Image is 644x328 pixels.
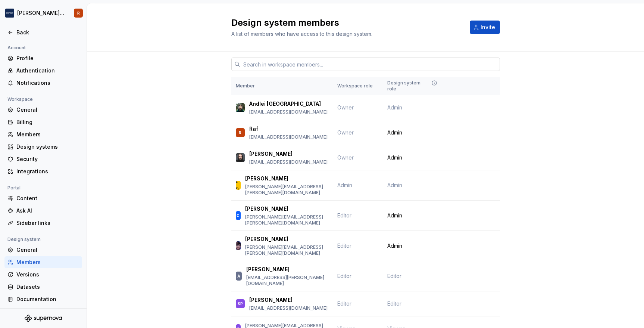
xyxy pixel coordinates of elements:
a: Members [4,129,82,140]
button: Invite [470,21,500,34]
span: Editor [337,212,351,219]
p: [EMAIL_ADDRESS][DOMAIN_NAME] [249,305,328,311]
span: Admin [387,182,402,189]
div: Content [16,195,79,202]
a: Security [4,153,82,165]
div: General [16,246,79,254]
a: Back [4,27,82,38]
span: Owner [337,104,354,111]
div: Notifications [16,79,79,87]
span: Owner [337,129,354,136]
p: Raf [249,125,258,133]
span: Admin [387,104,402,111]
p: [EMAIL_ADDRESS][DOMAIN_NAME] [249,134,328,140]
p: [EMAIL_ADDRESS][DOMAIN_NAME] [249,159,328,165]
img: f0306bc8-3074-41fb-b11c-7d2e8671d5eb.png [5,9,14,18]
p: [EMAIL_ADDRESS][PERSON_NAME][DOMAIN_NAME] [246,275,328,287]
img: Andlei Lisboa [236,103,245,112]
div: Design system role [387,80,439,92]
img: Teunis Vorsteveld [236,153,245,162]
a: Billing [4,116,82,128]
p: [PERSON_NAME][EMAIL_ADDRESS][PERSON_NAME][DOMAIN_NAME] [245,184,328,196]
span: A list of members who have access to this design system. [231,31,372,37]
p: [EMAIL_ADDRESS][DOMAIN_NAME] [249,109,328,115]
div: Back [16,29,79,36]
h2: Design system members [231,17,461,29]
p: [PERSON_NAME] [245,205,288,213]
div: R [239,129,241,136]
th: Workspace role [333,77,383,95]
p: [PERSON_NAME] [246,266,290,273]
div: Datasets [16,283,79,291]
div: Security [16,155,79,163]
div: Members [16,259,79,266]
span: Invite [481,24,495,31]
div: R [77,10,80,16]
div: A [237,272,240,280]
a: Sidebar links [4,217,82,229]
a: Design systems [4,141,82,153]
span: Admin [387,212,402,219]
span: Editor [337,273,351,279]
div: Members [16,131,79,138]
a: Datasets [4,281,82,293]
a: Ask AI [4,205,82,217]
p: [PERSON_NAME] [249,296,293,304]
div: Design systems [16,143,79,151]
p: [PERSON_NAME] [249,150,293,158]
button: [PERSON_NAME] AirlinesR [1,5,85,21]
div: LD [236,178,241,193]
div: Workspace [4,95,36,104]
a: General [4,104,82,116]
div: Versions [16,271,79,278]
span: Editor [387,300,401,307]
span: Owner [337,154,354,161]
div: Integrations [16,168,79,175]
div: C [237,212,240,219]
span: Editor [337,242,351,249]
a: Documentation [4,293,82,305]
a: Members [4,256,82,268]
span: Admin [337,182,352,188]
span: Editor [387,272,401,280]
p: [PERSON_NAME][EMAIL_ADDRESS][PERSON_NAME][DOMAIN_NAME] [245,244,328,256]
div: [PERSON_NAME] Airlines [17,9,65,17]
span: Editor [337,300,351,307]
div: Billing [16,118,79,126]
div: Documentation [16,295,79,303]
div: Authentication [16,67,79,74]
svg: Supernova Logo [25,315,62,322]
div: Design system [4,235,44,244]
input: Search in workspace members... [240,58,500,71]
p: [PERSON_NAME] [245,235,288,243]
th: Member [231,77,333,95]
div: Sidebar links [16,219,79,227]
span: Admin [387,129,402,136]
div: General [16,106,79,114]
span: Admin [387,242,402,250]
p: [PERSON_NAME] [245,175,288,182]
div: Account [4,43,29,52]
a: Integrations [4,165,82,177]
div: Profile [16,55,79,62]
a: Authentication [4,65,82,77]
a: Profile [4,52,82,64]
a: Content [4,192,82,204]
p: Andlei [GEOGRAPHIC_DATA] [249,100,321,108]
a: General [4,244,82,256]
a: Notifications [4,77,82,89]
img: Colin LeBlanc [236,241,241,250]
div: Portal [4,183,24,192]
a: Versions [4,269,82,281]
div: SP [238,300,243,307]
p: [PERSON_NAME][EMAIL_ADDRESS][PERSON_NAME][DOMAIN_NAME] [245,214,328,226]
div: Ask AI [16,207,79,214]
span: Admin [387,154,402,161]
